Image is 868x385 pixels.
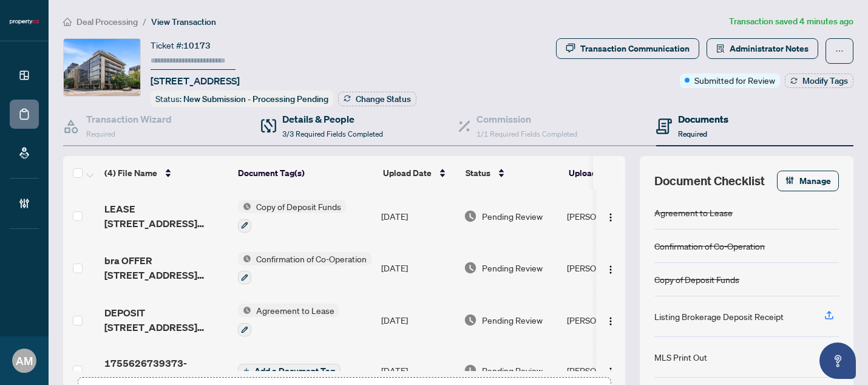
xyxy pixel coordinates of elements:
img: Logo [606,213,615,222]
span: Modify Tags [802,77,848,85]
button: Open asap [819,342,856,379]
span: Pending Review [482,210,543,223]
span: (4) File Name [104,166,157,180]
td: [PERSON_NAME] [562,190,653,242]
div: Confirmation of Co-Operation [654,239,765,253]
span: DEPOSIT [STREET_ADDRESS] C12298351 .pdf [104,305,228,335]
button: Add a Document Tag [238,363,341,378]
span: bra OFFER [STREET_ADDRESS] C12298351 dragged.pdf [104,253,228,282]
h4: Documents [678,112,728,126]
span: Manage [799,171,831,191]
span: 1755626739373-DEPOSIT533RichmondStW506C12298351.pdf [104,356,228,385]
img: Status Icon [238,252,251,265]
span: LEASE [STREET_ADDRESS] C12298351.pdf [104,202,228,231]
div: Ticket #: [151,38,211,52]
th: Status [461,156,564,190]
img: Status Icon [238,200,251,213]
img: logo [10,18,39,26]
img: Status Icon [238,304,251,317]
button: Logo [601,310,620,330]
img: Document Status [464,261,477,274]
li: / [143,15,146,29]
span: Status [466,166,490,180]
button: Logo [601,206,620,226]
span: View Transaction [151,16,216,27]
span: [STREET_ADDRESS] [151,73,240,88]
button: Status IconAgreement to Lease [238,304,339,336]
button: Add a Document Tag [238,364,341,378]
button: Logo [601,258,620,278]
span: plus [243,367,249,373]
td: [PERSON_NAME] [562,294,653,346]
img: Document Status [464,364,477,377]
span: Document Checklist [654,172,765,189]
td: [DATE] [376,242,459,295]
td: [DATE] [376,294,459,346]
th: (4) File Name [100,156,233,190]
span: Deal Processing [76,16,138,27]
button: Modify Tags [785,73,853,88]
span: Pending Review [482,313,543,327]
span: Agreement to Lease [251,304,339,317]
h4: Transaction Wizard [86,112,172,126]
img: Logo [606,367,615,376]
span: Add a Document Tag [254,367,335,375]
span: home [63,18,72,26]
span: Administrator Notes [730,39,809,58]
img: Document Status [464,210,477,223]
span: Copy of Deposit Funds [251,200,346,213]
div: Status: [151,90,333,107]
span: Change Status [356,95,411,103]
th: Upload Date [378,156,461,190]
span: ellipsis [835,47,844,55]
img: IMG-C12298351_1.jpg [64,39,140,96]
button: Logo [601,361,620,380]
button: Status IconConfirmation of Co-Operation [238,252,371,285]
div: MLS Print Out [654,350,707,364]
div: Listing Brokerage Deposit Receipt [654,310,784,323]
span: AM [16,352,33,369]
h4: Commission [476,112,577,126]
span: Required [86,129,115,138]
button: Administrator Notes [707,38,818,59]
button: Status IconCopy of Deposit Funds [238,200,346,233]
img: Document Status [464,313,477,327]
th: Uploaded By [564,156,655,190]
span: Pending Review [482,261,543,274]
span: 1/1 Required Fields Completed [476,129,577,138]
td: [DATE] [376,190,459,242]
button: Manage [777,171,839,191]
span: Confirmation of Co-Operation [251,252,371,265]
td: [PERSON_NAME] [562,242,653,295]
button: Change Status [338,92,416,106]
div: Transaction Communication [580,39,690,58]
span: New Submission - Processing Pending [183,94,328,104]
article: Transaction saved 4 minutes ago [729,15,853,29]
div: Copy of Deposit Funds [654,273,739,286]
span: Upload Date [383,166,432,180]
h4: Details & People [282,112,383,126]
span: 10173 [183,40,211,51]
div: Agreement to Lease [654,206,733,219]
img: Logo [606,265,615,274]
span: Required [678,129,707,138]
span: Submitted for Review [694,73,775,87]
span: Pending Review [482,364,543,377]
img: Logo [606,316,615,326]
span: solution [716,44,725,53]
th: Document Tag(s) [233,156,378,190]
span: 3/3 Required Fields Completed [282,129,383,138]
button: Transaction Communication [556,38,699,59]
